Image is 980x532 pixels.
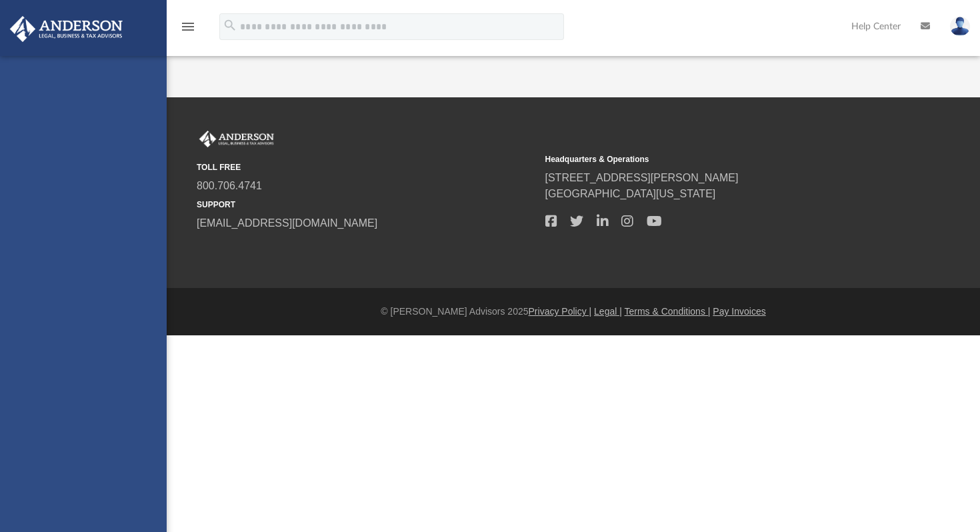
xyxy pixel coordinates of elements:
[950,17,970,36] img: User Pic
[197,180,262,191] a: 800.706.4741
[197,199,536,211] small: SUPPORT
[197,161,536,173] small: TOLL FREE
[594,306,622,317] a: Legal |
[545,153,885,165] small: Headquarters & Operations
[545,188,716,199] a: [GEOGRAPHIC_DATA][US_STATE]
[180,25,196,35] a: menu
[6,16,127,42] img: Anderson Advisors Platinum Portal
[713,306,765,317] a: Pay Invoices
[625,306,711,317] a: Terms & Conditions |
[545,172,739,183] a: [STREET_ADDRESS][PERSON_NAME]
[180,19,196,35] i: menu
[529,306,592,317] a: Privacy Policy |
[197,217,377,229] a: [EMAIL_ADDRESS][DOMAIN_NAME]
[167,305,980,319] div: © [PERSON_NAME] Advisors 2025
[223,18,237,33] i: search
[197,131,277,148] img: Anderson Advisors Platinum Portal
